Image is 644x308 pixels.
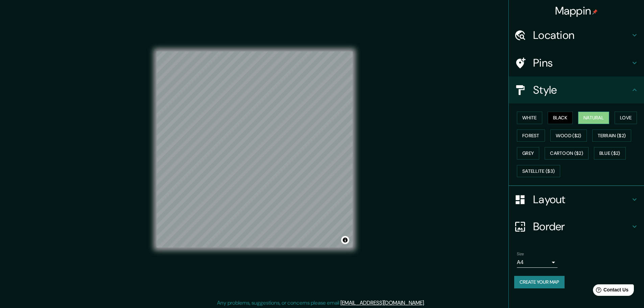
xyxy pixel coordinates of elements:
div: A4 [517,257,557,268]
iframe: Help widget launcher [584,282,637,301]
button: Blue ($2) [594,147,626,160]
button: Grey [517,147,539,160]
div: . [426,299,427,307]
div: Border [509,213,644,240]
button: Create your map [514,276,565,288]
h4: Layout [533,193,630,206]
div: . [425,299,426,307]
button: Love [615,112,637,124]
div: Location [509,22,644,49]
h4: Location [533,28,630,42]
h4: Border [533,220,630,233]
div: Layout [509,186,644,213]
img: pin-icon.png [592,9,598,15]
canvas: Map [157,51,353,247]
button: Black [548,112,573,124]
h4: Mappin [555,4,598,18]
button: Natural [578,112,609,124]
p: Any problems, suggestions, or concerns please email . [217,299,425,307]
div: Pins [509,49,644,76]
button: Forest [517,129,545,142]
button: White [517,112,542,124]
button: Satellite ($3) [517,165,560,177]
button: Terrain ($2) [592,129,631,142]
div: Style [509,76,644,103]
label: Size [517,251,524,257]
button: Cartoon ($2) [545,147,589,160]
button: Wood ($2) [550,129,587,142]
button: Toggle attribution [341,236,349,244]
h4: Style [533,83,630,97]
a: [EMAIL_ADDRESS][DOMAIN_NAME] [340,299,424,306]
h4: Pins [533,56,630,70]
